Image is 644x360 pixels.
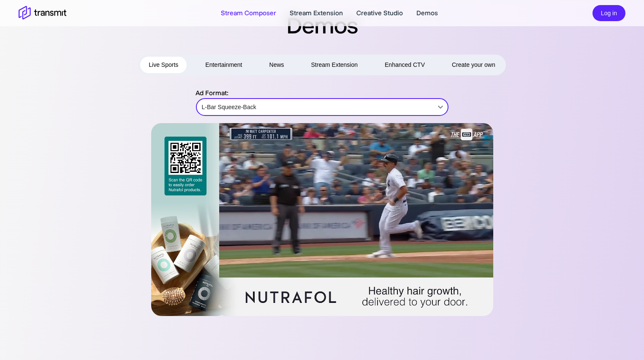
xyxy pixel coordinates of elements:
[261,57,293,73] button: News
[356,8,403,18] a: Creative Studio
[303,57,367,73] button: Stream Extension
[196,88,449,98] p: Ad Format:
[416,8,438,18] a: Demos
[592,8,625,16] a: Log in
[376,57,433,73] button: Enhanced CTV
[196,95,448,119] div: L-Bar Squeeze-Back
[140,57,187,73] button: Live Sports
[221,8,276,18] a: Stream Composer
[452,60,495,70] span: Create your own
[290,8,343,18] a: Stream Extension
[592,5,625,22] button: Log in
[443,57,504,73] button: Create your own
[197,57,250,73] button: Entertainment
